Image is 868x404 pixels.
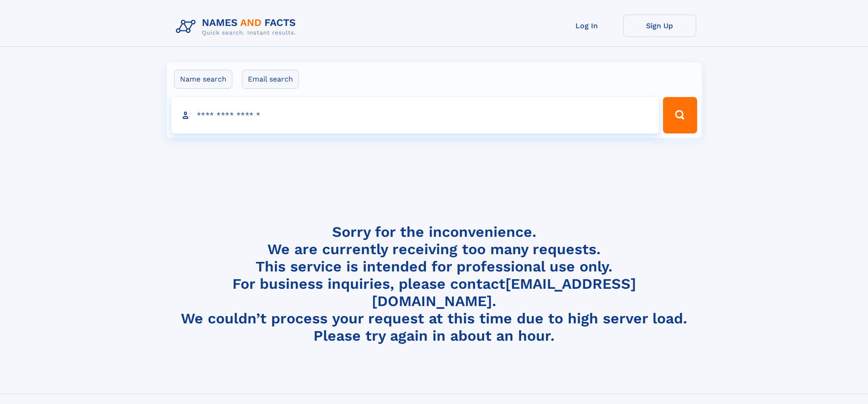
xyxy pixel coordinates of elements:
[550,15,623,37] a: Log In
[172,15,303,39] img: Logo Names and Facts
[372,275,636,310] a: [EMAIL_ADDRESS][DOMAIN_NAME]
[171,97,659,133] input: search input
[242,70,299,89] label: Email search
[663,97,697,133] button: Search Button
[623,15,696,37] a: Sign Up
[174,70,232,89] label: Name search
[172,223,696,345] h4: Sorry for the inconvenience. We are currently receiving too many requests. This service is intend...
